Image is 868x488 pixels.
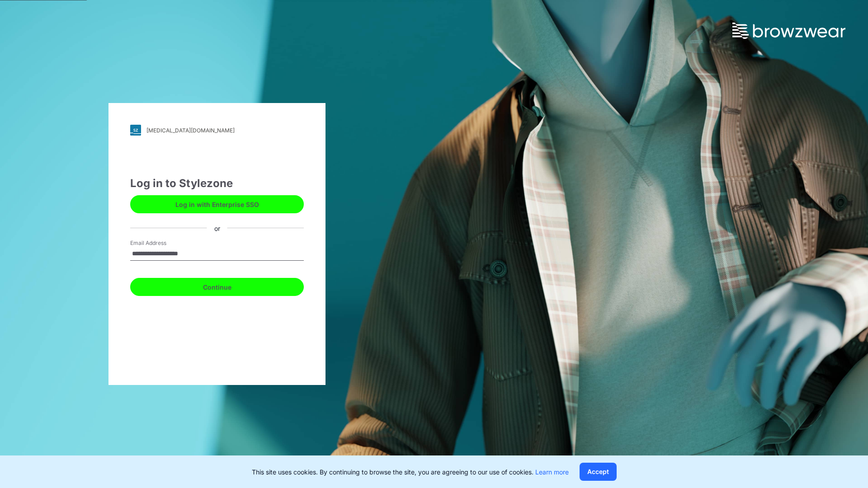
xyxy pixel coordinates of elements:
div: [MEDICAL_DATA][DOMAIN_NAME] [146,127,235,134]
a: Learn more [535,468,569,476]
div: or [207,223,227,233]
div: Log in to Stylezone [130,175,304,192]
button: Continue [130,278,304,296]
button: Accept [580,463,617,481]
p: This site uses cookies. By continuing to browse the site, you are agreeing to our use of cookies. [252,467,569,477]
label: Email Address [130,239,193,247]
img: svg+xml;base64,PHN2ZyB3aWR0aD0iMjgiIGhlaWdodD0iMjgiIHZpZXdCb3g9IjAgMCAyOCAyOCIgZmlsbD0ibm9uZSIgeG... [130,125,141,136]
a: [MEDICAL_DATA][DOMAIN_NAME] [130,125,304,136]
img: browzwear-logo.73288ffb.svg [732,23,845,39]
button: Log in with Enterprise SSO [130,195,304,213]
